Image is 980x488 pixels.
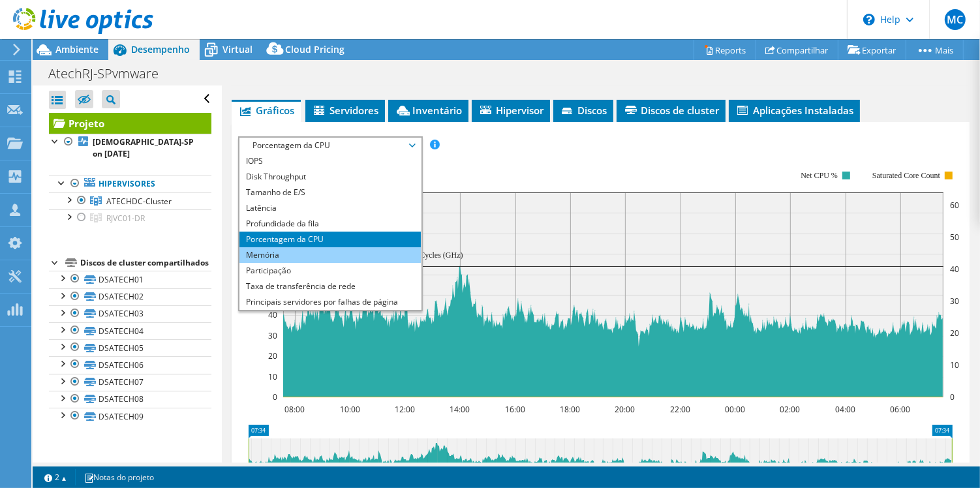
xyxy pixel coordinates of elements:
[93,136,194,159] b: [DEMOGRAPHIC_DATA]-SP on [DATE]
[106,213,145,224] span: RJVC01-DR
[239,185,420,200] li: Tamanho de E/S
[246,138,414,153] span: Porcentagem da CPU
[273,391,277,403] text: 0
[950,296,959,307] text: 30
[49,113,211,134] a: Projeto
[801,171,838,180] text: Net CPU %
[49,271,211,288] a: DSATECH01
[863,14,875,25] svg: \n
[906,40,964,60] a: Mais
[341,404,361,415] text: 10:00
[49,322,211,339] a: DSATECH04
[49,288,211,305] a: DSATECH02
[75,469,163,485] a: Notas do projeto
[268,309,277,320] text: 40
[49,175,211,192] a: Hipervisores
[49,391,211,408] a: DSATECH08
[49,305,211,322] a: DSATECH03
[735,104,853,117] span: Aplicações Instaladas
[239,153,420,169] li: IOPS
[285,43,345,55] span: Cloud Pricing
[222,43,253,55] span: Virtual
[395,104,462,117] span: Inventário
[131,43,190,55] span: Desempenho
[49,209,211,226] a: RJVC01-DR
[838,40,906,60] a: Exportar
[238,104,294,117] span: Gráficos
[239,279,420,294] li: Taxa de transferência de rede
[106,196,172,207] span: ATECHDC-Cluster
[268,371,277,382] text: 10
[623,104,719,117] span: Discos de cluster
[239,247,420,263] li: Memória
[312,104,378,117] span: Servidores
[285,404,305,415] text: 08:00
[35,469,76,485] a: 2
[756,40,838,60] a: Compartilhar
[506,404,526,415] text: 16:00
[395,404,416,415] text: 12:00
[560,104,607,117] span: Discos
[615,404,635,415] text: 20:00
[891,404,911,415] text: 06:00
[945,9,966,30] span: MC
[478,104,544,117] span: Hipervisor
[950,264,959,275] text: 40
[450,404,470,415] text: 14:00
[239,294,420,310] li: Principais servidores por falhas de página
[49,192,211,209] a: ATECHDC-Cluster
[239,200,420,216] li: Latência
[49,374,211,391] a: DSATECH07
[49,134,211,162] a: [DEMOGRAPHIC_DATA]-SP on [DATE]
[239,169,420,185] li: Disk Throughput
[239,263,420,279] li: Participação
[560,404,581,415] text: 18:00
[239,216,420,232] li: Profundidade da fila
[872,171,941,180] text: Saturated Core Count
[55,43,99,55] span: Ambiente
[49,339,211,356] a: DSATECH05
[239,232,420,247] li: Porcentagem da CPU
[268,330,277,341] text: 30
[49,356,211,373] a: DSATECH06
[694,40,756,60] a: Reports
[780,404,801,415] text: 02:00
[726,404,746,415] text: 00:00
[49,408,211,425] a: DSATECH09
[950,328,959,339] text: 20
[42,67,179,81] h1: AtechRJ-SPvmware
[950,391,955,403] text: 0
[80,255,211,271] div: Discos de cluster compartilhados
[268,350,277,361] text: 20
[950,359,959,371] text: 10
[836,404,856,415] text: 04:00
[671,404,691,415] text: 22:00
[950,200,959,211] text: 60
[950,232,959,243] text: 50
